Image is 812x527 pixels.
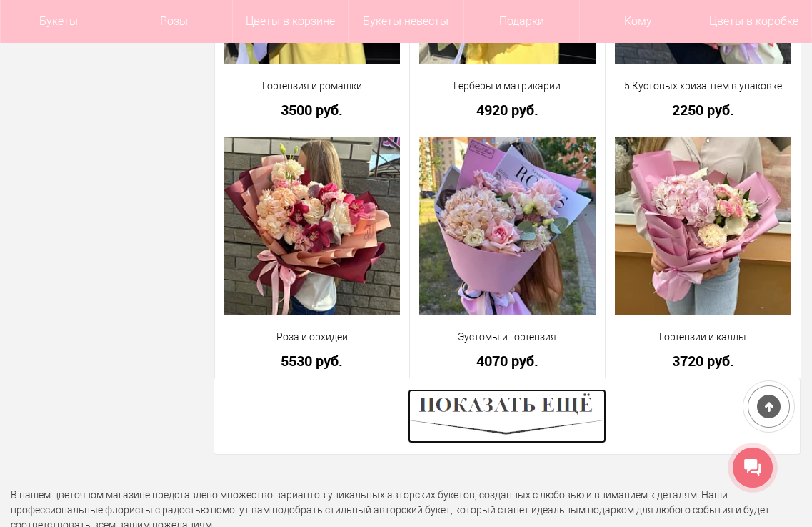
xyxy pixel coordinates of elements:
[419,353,596,368] a: 4070 руб.
[224,137,400,315] img: Роза и орхидеи
[419,102,596,117] a: 4920 руб.
[224,102,400,117] a: 3500 руб.
[224,79,400,94] a: Гортензия и ромашки
[419,79,596,94] a: Герберы и матрикарии
[615,137,791,315] img: Гортензии и каллы
[615,330,791,345] a: Гортензии и каллы
[419,330,596,345] a: Эустомы и гортензия
[419,137,596,315] img: Эустомы и гортензия
[615,353,791,368] a: 3720 руб.
[224,330,400,345] a: Роза и орхидеи
[408,389,606,443] img: Показать ещё
[224,353,400,368] a: 5530 руб.
[615,79,791,94] a: 5 Кустовых хризантем в упаковке
[408,410,606,421] a: Показать ещё
[615,102,791,117] a: 2250 руб.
